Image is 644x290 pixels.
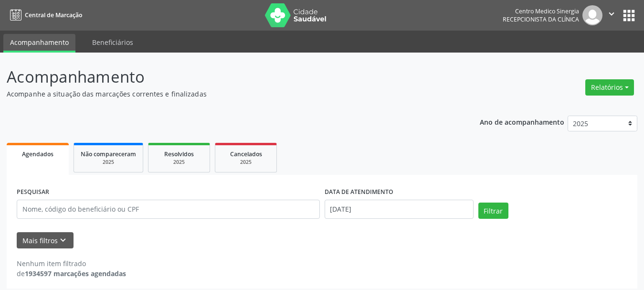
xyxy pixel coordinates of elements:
[478,203,508,219] button: Filtrar
[606,9,617,19] i: 
[17,232,74,249] button: Mais filtroskeyboard_arrow_down
[503,7,579,15] div: Centro Medico Sinergia
[602,5,621,25] button: 
[17,185,49,200] label: PESQUISAR
[17,258,126,269] div: Nenhum item filtrado
[325,185,393,200] label: DATA DE ATENDIMENTO
[85,34,140,51] a: Beneficiários
[164,150,194,158] span: Resolvidos
[25,11,82,19] span: Central de Marcação
[22,150,53,158] span: Agendados
[58,235,68,246] i: keyboard_arrow_down
[480,116,564,128] p: Ano de acompanhamento
[7,7,82,23] a: Central de Marcação
[582,5,602,25] img: img
[7,89,448,99] p: Acompanhe a situação das marcações correntes e finalizadas
[25,269,126,278] strong: 1934597 marcações agendadas
[230,150,262,158] span: Cancelados
[325,200,474,219] input: Selecione um intervalo
[7,65,448,89] p: Acompanhamento
[3,34,75,53] a: Acompanhamento
[585,79,634,96] button: Relatórios
[17,269,126,279] div: de
[503,15,579,23] span: Recepcionista da clínica
[17,200,320,219] input: Nome, código do beneficiário ou CPF
[155,159,203,166] div: 2025
[81,150,136,158] span: Não compareceram
[222,159,270,166] div: 2025
[621,7,637,24] button: apps
[81,159,136,166] div: 2025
